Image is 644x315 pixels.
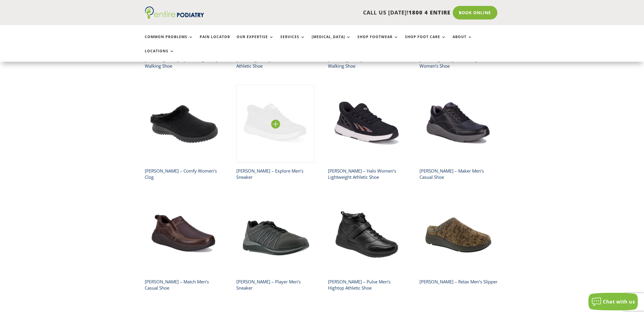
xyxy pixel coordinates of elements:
[145,85,223,163] img: comfy drew shoe black sweater slipper entire podiatry
[420,196,498,287] a: relax drew shoe brown sweater mens slipper entire podiatry[PERSON_NAME] – Relax Men’s Slipper
[237,35,274,48] a: Our Expertise
[420,165,498,182] h2: [PERSON_NAME] – Maker Men’s Casual Shoe
[145,165,223,182] h2: [PERSON_NAME] – Comfy Women’s Clog
[145,277,223,293] h2: [PERSON_NAME] – Match Men’s Casual Shoe
[145,55,223,72] h2: [PERSON_NAME] – [PERSON_NAME]’s Walking Shoe
[328,165,406,182] h2: [PERSON_NAME] – Halo Women’s Lightweight Athletic Shoe
[145,35,193,48] a: Common Problems
[145,196,223,274] img: match drew shoe casual mens shoe brown leather entire podiatry
[420,85,498,183] a: maker drew shoe black leather mens casual shoe entire podiatry[PERSON_NAME] – Maker Men’s Casual ...
[420,196,498,274] img: relax drew shoe brown sweater mens slipper entire podiatry
[236,165,315,182] h2: [PERSON_NAME] – Explore Men’s Sneaker
[420,85,498,163] img: maker drew shoe black leather mens casual shoe entire podiatry
[236,55,315,72] h2: [PERSON_NAME] – Balance Women’s Athletic Shoe
[328,85,406,183] a: halo drew shoe black womens athletic shoe entire podiatry[PERSON_NAME] – Halo Women’s Lightweight...
[236,196,315,293] a: player drew shoe black mens athletic sneaker entire podiatry[PERSON_NAME] – Player Men’s Sneaker
[603,298,635,305] span: Chat with us
[328,85,406,163] img: halo drew shoe black womens athletic shoe entire podiatry
[227,9,451,17] p: CALL US [DATE]!
[453,6,497,20] a: Book Online
[145,85,223,183] a: comfy drew shoe black sweater slipper entire podiatry[PERSON_NAME] – Comfy Women’s Clog
[236,196,315,274] img: player drew shoe black mens athletic sneaker entire podiatry
[328,196,406,293] a: pulse drew shoe black athletic shoe mens entire podiatry[PERSON_NAME] – Pulse Men’s Hightop Athle...
[420,277,498,287] h2: [PERSON_NAME] – Relax Men’s Slipper
[145,7,204,19] img: logo (1)
[328,277,406,293] h2: [PERSON_NAME] – Pulse Men’s Hightop Athletic Shoe
[358,35,399,48] a: Shop Footwear
[145,14,204,20] a: Entire Podiatry
[236,85,315,163] img: explore drew shoes black mesh men's athletic shoe entire podiatry
[281,35,305,48] a: Services
[328,196,406,274] img: pulse drew shoe black athletic shoe mens entire podiatry
[312,35,351,48] a: [MEDICAL_DATA]
[145,196,223,293] a: match drew shoe casual mens shoe brown leather entire podiatry[PERSON_NAME] – Match Men’s Casual ...
[588,293,638,311] button: Chat with us
[328,55,406,72] h2: [PERSON_NAME] – Bestie Women’s Walking Shoe
[236,85,315,183] a: explore drew shoes black mesh men's athletic shoe entire podiatry[PERSON_NAME] – Explore Men’s Sn...
[405,35,446,48] a: Shop Foot Care
[420,55,498,72] h2: [PERSON_NAME] – Buttercup Women’s Shoe
[409,9,451,16] span: 1800 4 ENTIRE
[453,35,473,48] a: About
[236,277,315,293] h2: [PERSON_NAME] – Player Men’s Sneaker
[145,49,175,62] a: Locations
[200,35,230,48] a: Pain Locator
